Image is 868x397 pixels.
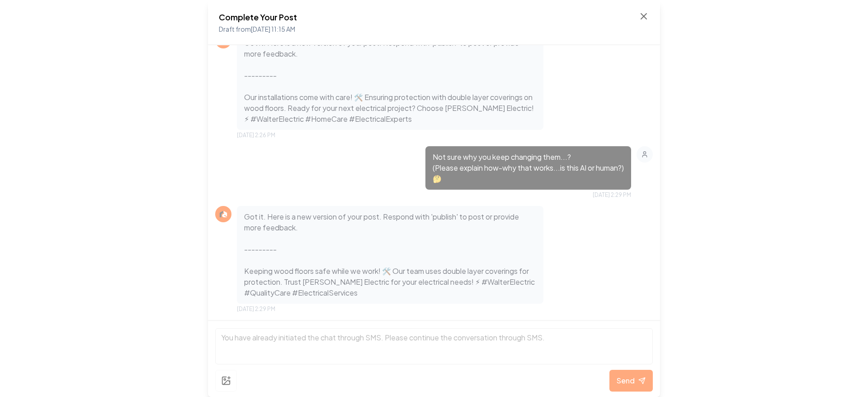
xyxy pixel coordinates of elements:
p: Not sure why you keep changing them...? (Please explain how-why that works...is this AI or human?) 🤔 [433,152,624,184]
span: [DATE] 2:29 PM [593,191,631,199]
h2: Complete Your Post [219,11,297,24]
span: [DATE] 2:26 PM [237,132,275,139]
span: Draft from [DATE] 11:15 AM [219,25,295,33]
p: Got it. Here is a new version of your post. Respond with 'publish' to post or provide more feedba... [244,38,536,124]
span: [DATE] 2:29 PM [237,306,275,313]
p: Got it. Here is a new version of your post. Respond with 'publish' to post or provide more feedba... [244,211,536,298]
img: Rebolt Logo [218,209,229,220]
